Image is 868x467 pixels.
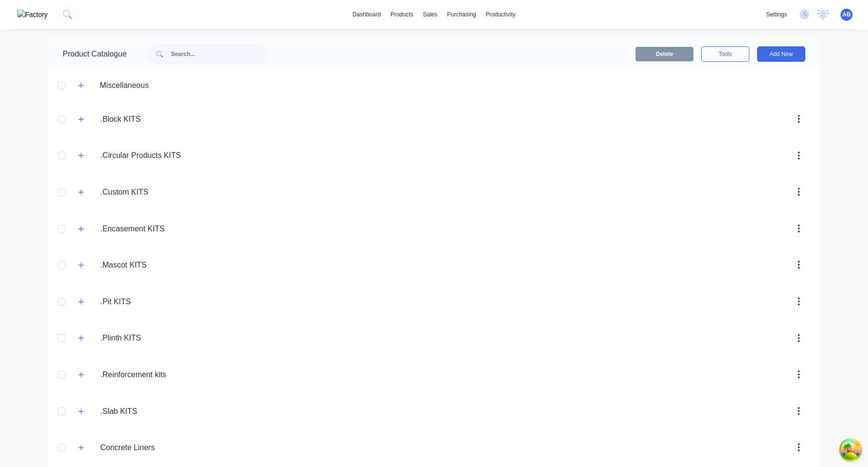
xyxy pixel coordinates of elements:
button: Open Tanstack query devtools [841,440,860,459]
div: settings [761,7,792,22]
button: Add New [757,46,805,62]
span: AB [842,10,851,19]
button: Delete [636,47,693,61]
div: Product Catalogue [48,39,127,70]
div: products [386,7,418,22]
div: sales [418,7,442,22]
input: Enter category name [100,150,215,161]
div: productivity [481,7,520,22]
input: Enter category name [100,186,215,198]
button: Tools [701,46,749,62]
a: dashboard [348,7,386,22]
input: Enter category name [100,369,215,381]
input: Search... [171,44,267,64]
input: Enter category name [100,332,215,344]
img: Factory [17,10,48,20]
div: purchasing [442,7,481,22]
input: Enter category name [100,259,215,271]
input: Enter category name [100,113,215,125]
input: Enter category name [100,406,215,417]
input: Enter category name [100,296,215,308]
input: Enter category name [100,442,215,453]
input: Enter category name [100,223,215,235]
div: Miscellaneous [92,80,156,91]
